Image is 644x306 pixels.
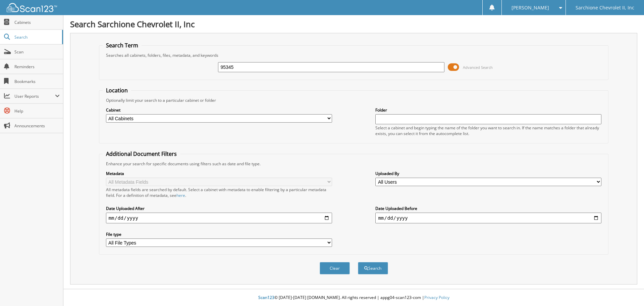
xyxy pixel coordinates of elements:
a: Privacy Policy [424,295,449,300]
span: Announcements [14,123,60,129]
legend: Additional Document Filters [103,150,180,158]
div: Optionally limit your search to a particular cabinet or folder [103,97,605,103]
div: All metadata fields are searched by default. Select a cabinet with metadata to enable filtering b... [106,187,332,198]
label: Date Uploaded Before [375,206,601,211]
span: Scan [14,49,60,55]
span: Scan123 [258,295,274,300]
div: Enhance your search for specific documents using filters such as date and file type. [103,161,605,167]
span: Sarchione Chevrolet II, Inc [576,6,634,10]
span: [PERSON_NAME] [512,6,549,10]
span: Advanced Search [463,65,493,70]
legend: Search Term [103,42,142,49]
div: Searches all cabinets, folders, files, metadata, and keywords [103,52,605,58]
label: Uploaded By [375,171,601,176]
h1: Search Sarchione Chevrolet II, Inc [70,18,637,30]
span: Cabinets [14,19,60,25]
span: Bookmarks [14,79,60,84]
iframe: Chat Widget [610,274,644,306]
span: Reminders [14,64,60,70]
button: Search [358,262,388,274]
span: Search [14,34,59,40]
legend: Location [103,87,131,94]
label: Folder [375,107,601,113]
div: Select a cabinet and begin typing the name of the folder you want to search in. If the name match... [375,125,601,136]
input: start [106,213,332,223]
span: Help [14,108,60,114]
img: scan123-logo-white.svg [7,3,57,12]
a: here [176,192,185,198]
label: File type [106,231,332,237]
button: Clear [320,262,350,274]
label: Metadata [106,171,332,176]
input: end [375,213,601,223]
span: User Reports [14,93,55,99]
div: © [DATE]-[DATE] [DOMAIN_NAME]. All rights reserved | appg04-scan123-com | [63,290,644,306]
label: Date Uploaded After [106,206,332,211]
label: Cabinet [106,107,332,113]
